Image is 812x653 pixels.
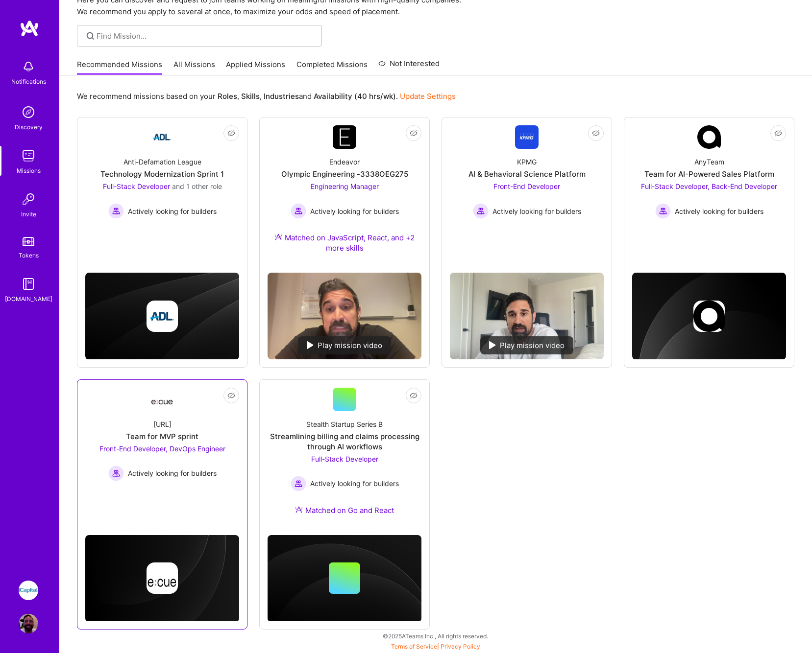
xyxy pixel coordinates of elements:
img: tokens [23,237,34,246]
a: Recommended Missions [77,59,162,75]
div: Endeavor [329,157,360,167]
div: Technology Modernization Sprint 1 [100,169,224,179]
span: and 1 other role [172,182,222,190]
b: Industries [264,92,299,101]
div: Notifications [11,76,46,87]
img: cover [85,535,239,622]
div: Discovery [15,122,43,132]
img: Company Logo [333,125,356,149]
i: icon EyeClosed [227,392,235,399]
input: Find Mission... [97,31,315,41]
img: Ateam Purple Icon [295,506,303,513]
a: Update Settings [400,92,456,101]
img: Actively looking for builders [291,203,306,219]
i: icon EyeClosed [227,129,235,137]
a: Stealth Startup Series BStreamlining billing and claims processing through AI workflowsFull-Stack... [268,388,421,527]
div: AnyTeam [694,157,724,167]
img: teamwork [19,146,38,165]
span: Engineering Manager [311,182,379,190]
a: Applied Missions [226,59,285,75]
i: icon EyeClosed [410,129,418,137]
img: Company logo [147,562,178,594]
div: Anti-Defamation League [123,157,201,167]
div: [DOMAIN_NAME] [5,294,52,304]
a: All Missions [173,59,215,75]
div: Team for AI-Powered Sales Platform [644,169,774,179]
div: © 2025 ATeams Inc., All rights reserved. [59,624,812,648]
img: Ateam Purple Icon [274,233,282,241]
span: Actively looking for builders [310,478,399,489]
i: icon EyeClosed [410,392,418,399]
img: Company Logo [150,391,174,408]
img: cover [268,535,421,622]
img: play [307,341,314,349]
div: Matched on JavaScript, React, and +2 more skills [268,233,421,253]
img: Actively looking for builders [108,466,124,481]
a: Company Logo[URL]Team for MVP sprintFront-End Developer, DevOps Engineer Actively looking for bui... [85,388,239,501]
span: Full-Stack Developer [311,455,378,463]
i: icon EyeClosed [592,129,600,137]
img: Actively looking for builders [291,476,306,491]
i: icon EyeClosed [774,129,782,137]
div: KPMG [517,157,537,167]
div: Missions [17,165,41,176]
img: iCapital: Building an Alternative Investment Marketplace [19,581,38,600]
span: Front-End Developer [493,182,560,190]
img: Company Logo [150,125,174,149]
img: play [489,341,496,349]
img: No Mission [450,273,604,359]
p: We recommend missions based on your , , and . [77,91,456,101]
i: icon SearchGrey [85,30,96,42]
span: Actively looking for builders [492,206,581,216]
b: Roles [218,92,237,101]
div: Play mission video [298,336,391,354]
img: Company logo [693,301,725,332]
a: Completed Missions [296,59,368,75]
span: Actively looking for builders [128,206,217,216]
div: Matched on Go and React [295,505,394,515]
img: Company logo [147,301,178,332]
span: Full-Stack Developer, Back-End Developer [641,182,777,190]
img: Actively looking for builders [655,203,671,219]
b: Availability (40 hrs/wk) [314,92,396,101]
img: User Avatar [19,614,38,633]
img: Invite [19,189,38,209]
span: Front-End Developer, DevOps Engineer [99,444,225,453]
a: Company LogoAnyTeamTeam for AI-Powered Sales PlatformFull-Stack Developer, Back-End Developer Act... [632,125,786,238]
div: Tokens [19,250,39,260]
img: Actively looking for builders [108,203,124,219]
div: Team for MVP sprint [126,431,198,442]
a: iCapital: Building an Alternative Investment Marketplace [16,581,41,600]
a: Terms of Service [391,643,437,650]
img: guide book [19,274,38,294]
div: Stealth Startup Series B [306,419,383,429]
a: Privacy Policy [441,643,480,650]
a: Not Interested [378,58,440,75]
img: Company Logo [697,125,721,149]
a: Company LogoAnti-Defamation LeagueTechnology Modernization Sprint 1Full-Stack Developer and 1 oth... [85,125,239,238]
img: bell [19,57,38,76]
span: Actively looking for builders [128,468,217,478]
img: discovery [19,102,38,122]
span: | [391,643,480,650]
div: Streamlining billing and claims processing through AI workflows [268,431,421,452]
span: Actively looking for builders [310,206,399,216]
span: Full-Stack Developer [103,182,170,190]
div: AI & Behavioral Science Platform [468,169,586,179]
img: Actively looking for builders [473,203,489,219]
img: cover [85,273,239,360]
img: cover [632,273,786,360]
b: Skills [241,92,260,101]
a: Company LogoEndeavorOlympic Engineering -3338OEG275Engineering Manager Actively looking for build... [268,125,421,265]
div: Play mission video [480,336,573,354]
a: Company LogoKPMGAI & Behavioral Science PlatformFront-End Developer Actively looking for builders... [450,125,604,265]
img: Company Logo [515,125,539,149]
img: logo [20,20,39,37]
div: [URL] [153,419,172,429]
div: Invite [21,209,36,219]
span: Actively looking for builders [675,206,763,216]
img: No Mission [268,273,421,359]
div: Olympic Engineering -3338OEG275 [281,169,408,179]
a: User Avatar [16,614,41,633]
